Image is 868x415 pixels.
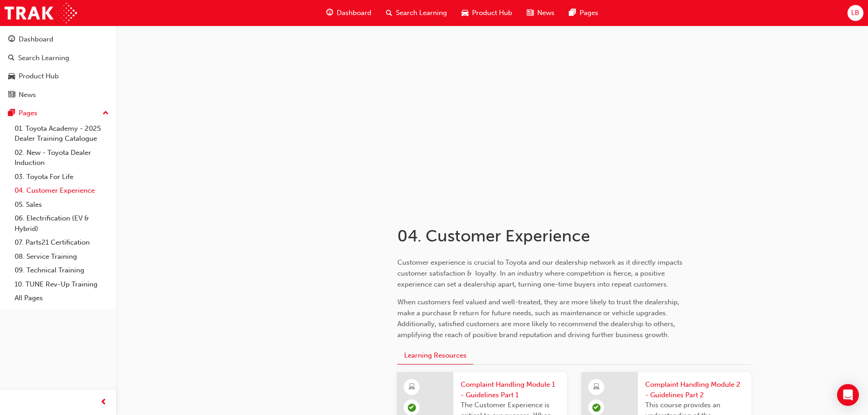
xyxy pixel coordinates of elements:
span: Search Learning [396,8,447,18]
span: Complaint Handling Module 2 - Guidelines Part 2 [645,379,744,400]
a: guage-iconDashboard [319,4,379,22]
a: 05. Sales [11,198,113,212]
span: Product Hub [472,8,512,18]
a: All Pages [11,291,113,305]
span: News [537,8,555,18]
img: Trak [5,3,77,23]
span: search-icon [386,7,392,19]
div: Dashboard [19,34,53,45]
span: guage-icon [8,36,15,44]
span: learningRecordVerb_PASS-icon [592,404,601,412]
a: 01. Toyota Academy - 2025 Dealer Training Catalogue [11,122,113,146]
button: DashboardSearch LearningProduct HubNews [4,29,113,105]
a: 09. Technical Training [11,263,113,277]
div: Search Learning [18,53,69,63]
a: News [4,87,113,103]
span: pages-icon [8,109,15,118]
span: news-icon [8,91,15,99]
a: 02. New - Toyota Dealer Induction [11,146,113,170]
a: news-iconNews [519,4,562,22]
span: news-icon [527,7,534,19]
h1: 04. Customer Experience [397,226,696,246]
a: 08. Service Training [11,250,113,264]
span: Pages [580,8,598,18]
a: 04. Customer Experience [11,184,113,198]
a: 07. Parts21 Certification [11,236,113,250]
div: Open Intercom Messenger [837,384,859,406]
div: News [19,90,36,100]
a: 06. Electrification (EV & Hybrid) [11,211,113,236]
a: pages-iconPages [562,4,606,22]
span: learningRecordVerb_PASS-icon [408,404,416,412]
div: Product Hub [19,71,59,82]
span: prev-icon [100,397,107,408]
a: Search Learning [4,50,113,67]
span: guage-icon [326,7,333,19]
span: search-icon [8,54,15,62]
a: search-iconSearch Learning [379,4,454,22]
div: Pages [19,108,37,118]
button: LB [847,5,863,21]
span: learningResourceType_ELEARNING-icon [593,381,600,393]
a: car-iconProduct Hub [454,4,519,22]
button: Pages [4,105,113,122]
span: Dashboard [337,8,371,18]
span: car-icon [462,7,468,19]
a: 03. Toyota For Life [11,170,113,184]
span: car-icon [8,72,15,81]
span: Complaint Handling Module 1 - Guidelines Part 1 [461,379,560,400]
a: 10. TUNE Rev-Up Training [11,277,113,292]
a: Dashboard [4,31,113,48]
span: LB [851,8,859,18]
span: Customer experience is crucial to Toyota and our dealership network as it directly impacts custom... [397,258,684,288]
button: Learning Resources [397,347,473,365]
span: pages-icon [569,7,576,19]
span: When customers feel valued and well-treated, they are more likely to trust the dealership, make a... [397,298,681,339]
span: up-icon [103,108,109,119]
a: Product Hub [4,68,113,85]
span: learningResourceType_ELEARNING-icon [409,381,415,393]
